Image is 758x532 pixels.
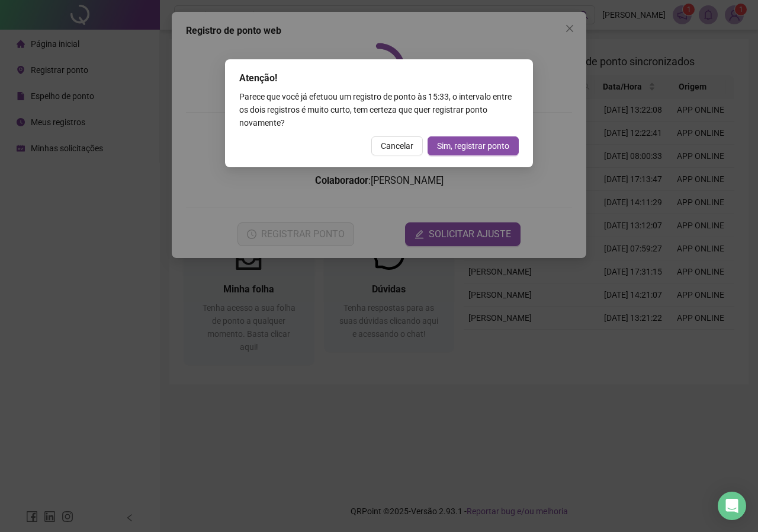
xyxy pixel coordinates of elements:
[718,492,746,520] div: Open Intercom Messenger
[239,90,519,129] div: Parece que você já efetuou um registro de ponto às 15:33 , o intervalo entre os dois registros é ...
[239,71,519,85] div: Atenção!
[381,139,413,152] span: Cancelar
[437,139,509,152] span: Sim, registrar ponto
[428,136,519,155] button: Sim, registrar ponto
[371,136,423,155] button: Cancelar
